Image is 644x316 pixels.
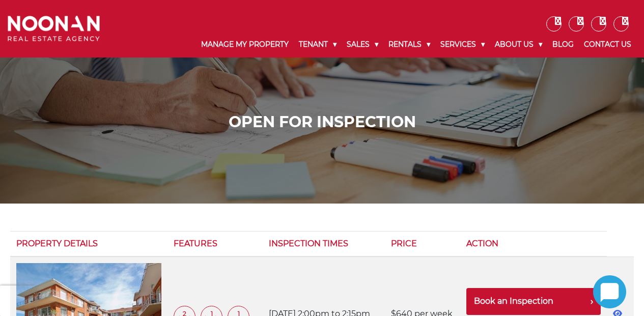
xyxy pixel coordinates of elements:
[435,32,490,58] a: Services
[547,32,579,58] a: Blog
[466,288,601,315] button: Book an Inspection
[385,232,460,257] th: Price
[460,232,607,257] th: Action
[10,232,167,257] th: Property Details
[167,232,263,257] th: Features
[263,232,385,257] th: Inspection Times
[342,32,383,58] a: Sales
[294,32,342,58] a: Tenant
[490,32,547,58] a: About Us
[8,16,100,41] img: Noonan Real Estate Agency
[579,32,636,58] a: Contact Us
[10,113,634,131] h1: Open for Inspection
[196,32,294,58] a: Manage My Property
[383,32,435,58] a: Rentals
